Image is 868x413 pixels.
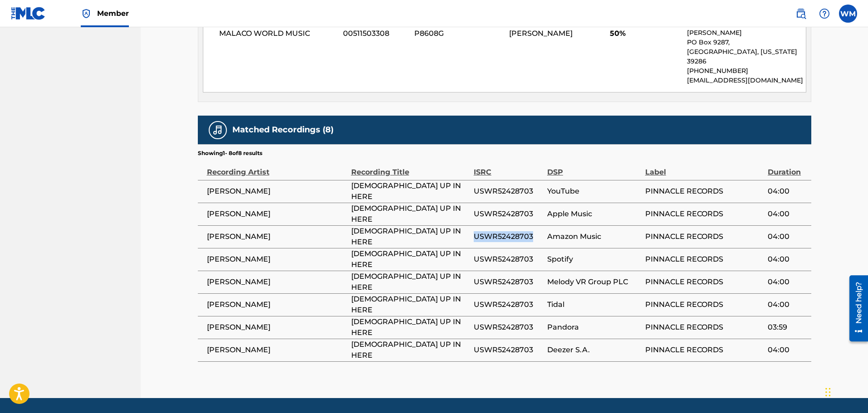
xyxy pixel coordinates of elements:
[645,345,763,355] span: PINNACLE RECORDS
[645,186,763,197] span: PINNACLE RECORDS
[823,369,868,413] iframe: Chat Widget
[768,345,806,355] span: 04:00
[687,66,805,76] p: [PHONE_NUMBER]
[547,157,641,178] div: DSP
[547,345,641,355] span: Deezer S.A.
[645,299,763,310] span: PINNACLE RECORDS
[207,345,347,355] span: [PERSON_NAME]
[768,157,806,178] div: Duration
[351,180,469,202] span: [DEMOGRAPHIC_DATA] UP IN HERE
[839,5,857,23] div: User Menu
[97,8,129,19] span: Member
[768,277,806,287] span: 04:00
[474,157,543,178] div: ISRC
[645,277,763,287] span: PINNACLE RECORDS
[212,125,223,136] img: Matched Recordings
[474,277,543,287] span: USWR52428703
[825,379,831,406] div: Drag
[610,28,680,39] span: 50%
[351,157,469,178] div: Recording Title
[645,209,763,219] span: PINNACLE RECORDS
[207,209,347,219] span: [PERSON_NAME]
[198,149,262,157] p: Showing 1 - 8 of 8 results
[474,254,543,265] span: USWR52428703
[819,8,830,19] img: help
[351,203,469,225] span: [DEMOGRAPHIC_DATA] UP IN HERE
[547,186,641,197] span: YouTube
[768,322,806,333] span: 03:59
[232,125,333,135] h5: Matched Recordings (8)
[474,299,543,310] span: USWR52428703
[474,209,543,219] span: USWR52428703
[351,294,469,316] span: [DEMOGRAPHIC_DATA] UP IN HERE
[645,322,763,333] span: PINNACLE RECORDS
[219,28,337,39] span: MALACO WORLD MUSIC
[687,76,805,85] p: [EMAIL_ADDRESS][DOMAIN_NAME]
[843,272,868,345] iframe: Resource Center
[768,254,806,265] span: 04:00
[351,248,469,270] span: [DEMOGRAPHIC_DATA] UP IN HERE
[768,299,806,310] span: 04:00
[474,322,543,333] span: USWR52428703
[11,7,46,20] img: MLC Logo
[351,339,469,361] span: [DEMOGRAPHIC_DATA] UP IN HERE
[687,47,805,66] p: [GEOGRAPHIC_DATA], [US_STATE] 39286
[414,28,502,39] span: P8608G
[207,186,347,197] span: [PERSON_NAME]
[207,231,347,242] span: [PERSON_NAME]
[351,226,469,248] span: [DEMOGRAPHIC_DATA] UP IN HERE
[547,322,641,333] span: Pandora
[815,5,834,23] div: Help
[687,28,805,38] p: [PERSON_NAME]
[509,29,573,38] span: [PERSON_NAME]
[768,209,806,219] span: 04:00
[207,254,347,265] span: [PERSON_NAME]
[351,271,469,293] span: [DEMOGRAPHIC_DATA] UP IN HERE
[645,157,763,178] div: Label
[547,277,641,287] span: Melody VR Group PLC
[474,186,543,197] span: USWR52428703
[81,8,92,19] img: Top Rightsholder
[768,186,806,197] span: 04:00
[547,231,641,242] span: Amazon Music
[474,345,543,355] span: USWR52428703
[547,209,641,219] span: Apple Music
[207,277,347,287] span: [PERSON_NAME]
[645,254,763,265] span: PINNACLE RECORDS
[474,231,543,242] span: USWR52428703
[547,299,641,310] span: Tidal
[795,8,806,19] img: search
[792,5,810,23] a: Public Search
[768,231,806,242] span: 04:00
[207,299,347,310] span: [PERSON_NAME]
[207,322,347,333] span: [PERSON_NAME]
[547,254,641,265] span: Spotify
[351,316,469,338] span: [DEMOGRAPHIC_DATA] UP IN HERE
[687,38,805,47] p: PO Box 9287,
[343,28,407,39] span: 00511503308
[645,231,763,242] span: PINNACLE RECORDS
[207,157,347,178] div: Recording Artist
